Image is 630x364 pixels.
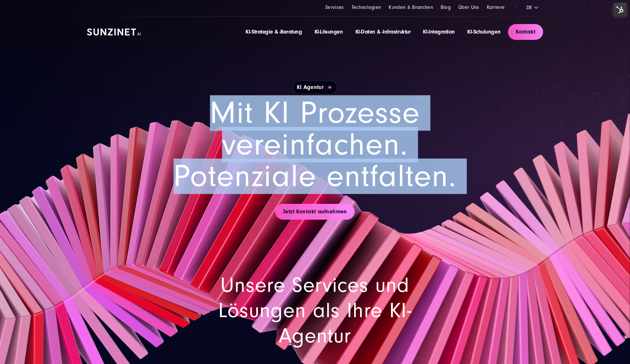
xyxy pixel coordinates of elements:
img: SUNZINET AI Logo [87,28,141,35]
a: KI-Lösungen [315,28,343,35]
a: KI-Strategie & -Beratung [246,28,302,35]
h2: Unsere Services und Lösungen als Ihre KI-Agentur [186,273,444,348]
a: Blog [441,4,451,10]
div: Navigation Menu [325,4,505,11]
img: HubSpot Tools-Menüschalter [614,3,627,16]
div: Navigation Menu [246,28,501,36]
a: KI-Daten & -Infrastruktur [355,28,411,35]
a: KI-Integration [423,28,455,35]
a: Technologien [352,4,381,10]
a: Kontakt [508,24,543,40]
h1: KI Agentur [293,81,337,94]
h1: Mit KI Prozesse vereinfachen. Potenziale entfalten. [163,97,467,192]
a: Karriere [487,4,505,10]
a: KI-Schulungen [467,28,500,35]
a: Services [325,4,344,10]
a: Kunden & Branchen [389,4,433,10]
a: Über Uns [458,4,479,10]
a: Jetzt Kontakt aufnehmen [275,204,355,220]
